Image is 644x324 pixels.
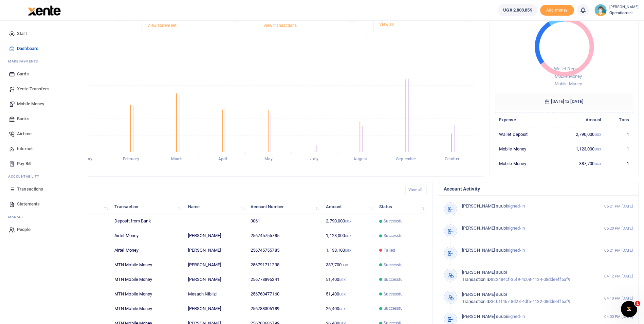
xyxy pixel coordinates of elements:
[604,248,633,253] small: 05:21 PM [DATE]
[322,229,375,243] td: 1,123,000
[462,270,507,275] span: [PERSON_NAME] suubi
[322,199,375,214] th: Amount: activate to sort column ascending
[604,273,633,279] small: 04:12 PM [DATE]
[384,233,404,239] span: Successful
[595,133,601,137] small: UGX
[184,272,247,287] td: [PERSON_NAME]
[595,147,601,151] small: UGX
[111,272,184,287] td: MTN Mobile Money
[605,142,633,156] td: 1
[246,301,322,316] td: 256788306189
[171,157,183,162] tspan: March
[184,287,247,302] td: Mesach Nibiizi
[445,157,460,162] tspan: October
[595,162,601,166] small: UGX
[111,287,184,302] td: MTN Mobile Money
[379,22,394,27] a: View all
[28,5,61,16] img: logo-large
[609,10,639,16] span: Operations
[5,182,82,197] a: Transactions
[246,272,322,287] td: 256778896241
[635,301,640,306] span: 1
[184,229,247,243] td: [PERSON_NAME]
[444,185,633,193] h4: Account Activity
[384,218,404,224] span: Successful
[384,305,404,311] span: Successful
[123,157,139,162] tspan: February
[609,4,639,10] small: [PERSON_NAME]
[540,5,574,16] li: Toup your wallet
[555,81,582,86] span: Mobile Money
[5,26,82,41] a: Start
[17,186,43,193] span: Transactions
[322,243,375,258] td: 1,138,100
[462,313,590,320] p: signed-in
[555,74,582,79] span: Mobile Money
[78,157,93,162] tspan: January
[17,145,33,152] span: Internet
[495,112,553,127] th: Expense
[553,112,605,127] th: Amount
[405,185,427,194] a: View all
[375,199,427,214] th: Status: activate to sort column ascending
[503,7,532,14] span: UGX 2,803,859
[5,156,82,171] a: Pay Bill
[5,222,82,237] a: People
[384,291,404,297] span: Successful
[462,277,491,282] span: Transaction ID
[462,225,590,232] p: signed-in
[5,141,82,156] a: Internet
[246,214,322,229] td: 3061
[310,157,318,162] tspan: July
[553,127,605,142] td: 2,790,000
[604,203,633,209] small: 05:21 PM [DATE]
[605,127,633,142] td: 1
[462,292,507,297] span: [PERSON_NAME] suubi
[540,5,574,16] span: Add money
[396,157,416,162] tspan: September
[353,157,367,162] tspan: August
[17,45,38,52] span: Dashboard
[322,301,375,316] td: 26,400
[5,56,82,67] li: M
[604,226,633,231] small: 05:20 PM [DATE]
[184,258,247,272] td: [PERSON_NAME]
[553,156,605,170] td: 387,700
[5,126,82,141] a: Airtime
[184,301,247,316] td: [PERSON_NAME]
[246,243,322,258] td: 256745755785
[322,287,375,302] td: 51,400
[17,71,29,77] span: Cards
[462,269,590,283] p: 823484cf-35f9-4c08-4134-08ddeeff5af9
[32,43,478,50] h4: Transactions Overview
[111,301,184,316] td: MTN Mobile Money
[553,142,605,156] td: 1,123,000
[5,212,82,222] li: M
[495,142,553,156] td: Mobile Money
[111,229,184,243] td: Airtel Money
[462,203,507,209] span: [PERSON_NAME] suubi
[339,278,346,282] small: UGX
[17,130,32,137] span: Airtime
[5,82,82,96] a: Xente Transfers
[462,226,507,231] span: [PERSON_NAME] suubi
[495,156,553,170] td: Mobile Money
[462,314,507,319] span: [PERSON_NAME] suubi
[111,243,184,258] td: Airtel Money
[5,197,82,212] a: Statements
[5,96,82,111] a: Mobile Money
[218,157,227,162] tspan: April
[322,258,375,272] td: 387,700
[462,203,590,210] p: signed-in
[462,299,491,304] span: Transaction ID
[17,115,30,122] span: Banks
[5,111,82,126] a: Banks
[246,287,322,302] td: 256760477160
[621,301,637,317] iframe: Intercom live chat
[462,247,590,254] p: signed-in
[184,243,247,258] td: [PERSON_NAME]
[17,226,31,233] span: People
[184,199,247,214] th: Name: activate to sort column ascending
[495,4,540,16] li: Wallet ballance
[264,157,272,162] tspan: May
